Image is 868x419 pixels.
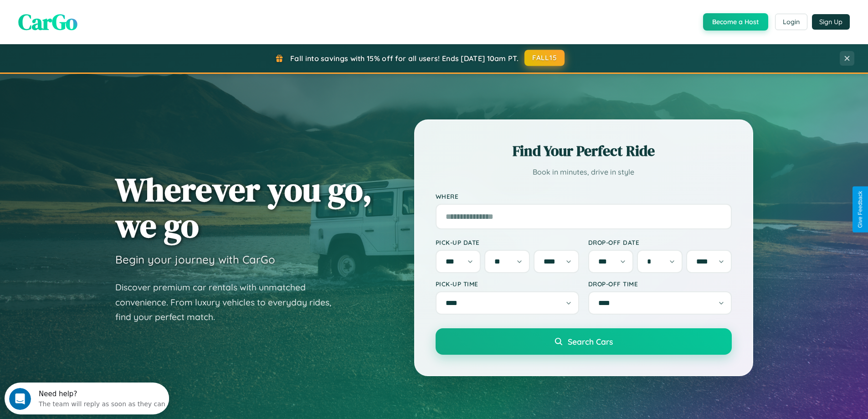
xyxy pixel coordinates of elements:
[5,383,169,414] iframe: Intercom live chat discovery launcher
[857,191,863,228] div: Give Feedback
[812,14,850,30] button: Sign Up
[115,280,343,325] p: Discover premium car rentals with unmatched convenience. From luxury vehicles to everyday rides, ...
[703,13,768,31] button: Become a Host
[775,14,807,30] button: Login
[524,50,565,66] button: FALL15
[115,253,275,266] h3: Begin your journey with CarGo
[115,171,372,243] h1: Wherever you go, we go
[588,238,732,246] label: Drop-off Date
[9,388,31,410] iframe: Intercom live chat
[436,328,732,355] button: Search Cars
[18,7,77,37] span: CarGo
[290,54,519,63] span: Fall into savings with 15% off for all users! Ends [DATE] 10am PT.
[436,238,579,246] label: Pick-up Date
[4,4,169,29] div: Open Intercom Messenger
[568,336,613,347] span: Search Cars
[34,15,161,25] div: The team will reply as soon as they can
[34,8,161,15] div: Need help?
[436,141,732,161] h2: Find Your Perfect Ride
[436,280,579,288] label: Pick-up Time
[588,280,732,288] label: Drop-off Time
[436,166,732,179] p: Book in minutes, drive in style
[436,192,732,200] label: Where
